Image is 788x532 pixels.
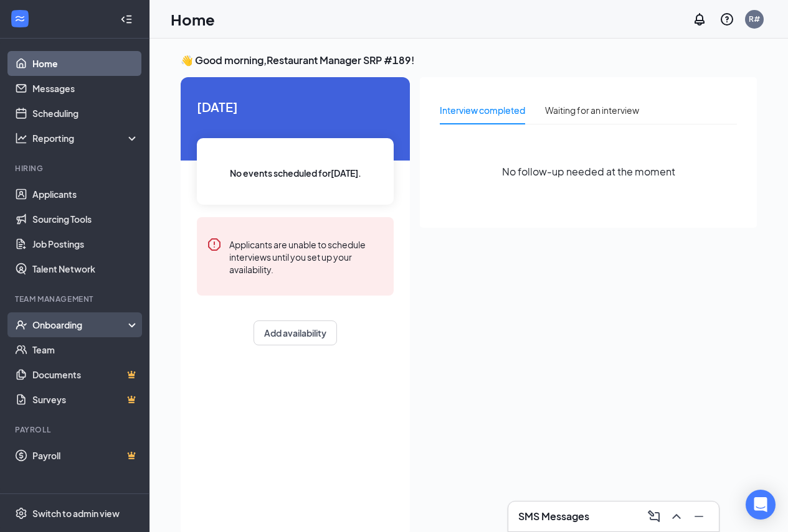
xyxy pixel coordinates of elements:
[669,509,684,524] svg: ChevronUp
[32,387,139,412] a: SurveysCrown
[32,231,139,256] a: Job Postings
[181,54,757,67] h3: 👋 Good morning, Restaurant Manager SRP #189 !
[32,256,139,281] a: Talent Network
[647,509,662,524] svg: ComposeMessage
[32,362,139,387] a: DocumentsCrown
[667,506,686,526] button: ChevronUp
[32,319,128,331] div: Onboarding
[171,9,215,30] h1: Home
[254,320,337,345] button: Add availability
[719,12,734,27] svg: QuestionInfo
[207,237,222,252] svg: Error
[440,103,525,117] div: Interview completed
[32,207,139,231] a: Sourcing Tools
[32,507,120,520] div: Switch to admin view
[230,166,361,180] span: No events scheduled for [DATE] .
[15,294,136,304] div: Team Management
[32,443,139,468] a: PayrollCrown
[746,490,776,520] div: Open Intercom Messenger
[32,101,139,126] a: Scheduling
[749,14,760,24] div: R#
[689,506,709,526] button: Minimize
[32,51,139,76] a: Home
[692,12,707,27] svg: Notifications
[644,506,664,526] button: ComposeMessage
[32,76,139,101] a: Messages
[518,510,589,523] h3: SMS Messages
[15,132,27,144] svg: Analysis
[32,337,139,362] a: Team
[14,12,26,25] svg: WorkstreamLogo
[15,507,27,520] svg: Settings
[545,103,639,117] div: Waiting for an interview
[691,509,706,524] svg: Minimize
[197,97,394,116] span: [DATE]
[32,182,139,207] a: Applicants
[15,163,136,174] div: Hiring
[120,13,133,26] svg: Collapse
[32,132,140,144] div: Reporting
[15,319,27,331] svg: UserCheck
[502,164,675,179] span: No follow-up needed at the moment
[229,237,384,276] div: Applicants are unable to schedule interviews until you set up your availability.
[15,424,136,435] div: Payroll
